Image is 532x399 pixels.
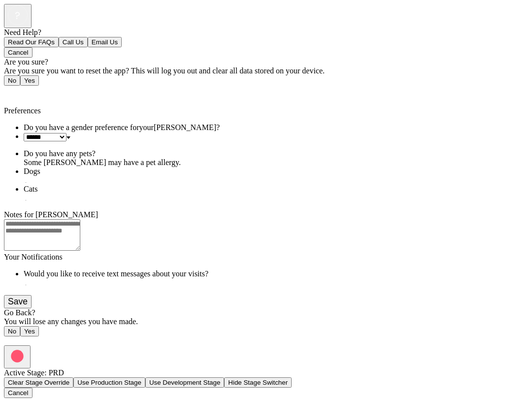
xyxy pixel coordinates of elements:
[4,388,33,398] button: Cancel
[24,185,528,194] div: Cats
[26,200,26,200] input: Cats
[20,75,39,86] button: Yes
[24,158,181,166] span: Some [PERSON_NAME] may have a pet allergy.
[224,377,292,388] button: Hide Stage Switcher
[4,28,528,37] div: Need Help?
[145,377,224,388] button: Use Development Stage
[24,269,528,278] div: Would you like to receive text messages about your visits?
[4,377,73,388] button: Clear Stage Override
[4,58,528,66] div: Are you sure?
[4,368,528,377] div: Active Stage: PRD
[26,182,26,183] input: Dogs
[4,295,32,308] button: Save
[4,106,41,115] span: Preferences
[4,75,20,86] button: No
[10,89,26,97] span: Back
[4,317,528,326] div: You will lose any changes you have made.
[4,89,26,97] a: Back
[20,326,39,336] button: Yes
[4,253,528,262] div: Your Notifications
[4,308,528,317] div: Go Back?
[26,285,26,285] input: Would you like to receive text messages about your visits?
[59,37,88,47] button: Call Us
[4,37,59,47] button: Read Our FAQs
[4,210,528,219] div: Notes for [PERSON_NAME]
[24,167,528,176] div: Dogs
[4,326,20,336] button: No
[4,66,528,75] div: Are you sure you want to reset the app? This will log you out and clear all data stored on your d...
[4,47,33,58] button: Cancel
[88,37,122,47] button: Email Us
[24,123,528,132] div: Do you have a gender preference for your [PERSON_NAME]?
[24,149,528,158] div: Do you have any pets?
[73,377,145,388] button: Use Production Stage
